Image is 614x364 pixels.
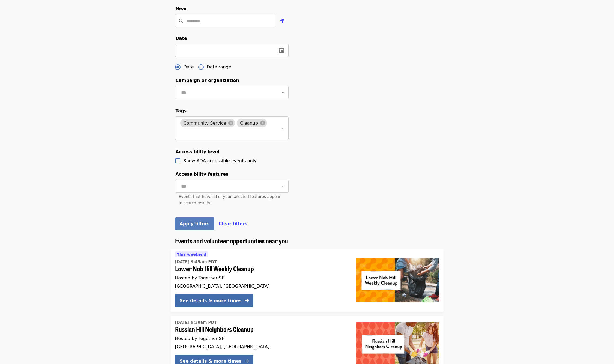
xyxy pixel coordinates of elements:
[279,124,287,132] button: Open
[279,182,287,190] button: Open
[175,217,214,230] button: Apply filters
[176,36,187,41] span: Date
[176,6,187,11] span: Near
[187,14,275,27] input: Location
[356,258,439,302] img: Lower Nob Hill Weekly Cleanup organized by Together SF
[175,320,217,325] time: [DATE] 9:30am PDT
[175,275,224,281] span: Hosted by Together SF
[175,265,347,273] span: Lower Nob Hill Weekly Cleanup
[175,259,217,265] time: [DATE] 9:45am PDT
[175,325,347,333] span: Russian Hill Neighbors Cleanup
[180,221,210,226] span: Apply filters
[275,15,289,28] button: Use my location
[176,149,220,154] span: Accessibility level
[237,121,261,126] span: Cleanup
[180,121,230,126] span: Community Service
[245,298,249,303] i: arrow-right icon
[179,18,183,23] i: search icon
[175,294,253,307] button: See details & more times
[175,284,347,289] div: [GEOGRAPHIC_DATA], [GEOGRAPHIC_DATA]
[180,297,242,304] div: See details & more times
[184,158,257,163] span: Show ADA accessible events only
[207,64,231,70] span: Date range
[184,64,194,70] span: Date
[176,172,229,177] span: Accessibility features
[180,119,235,127] div: Community Service
[179,194,281,205] span: Events that have all of your selected features appear in search results
[175,236,288,245] span: Events and volunteer opportunities near you
[237,119,267,127] div: Cleanup
[176,108,187,113] span: Tags
[280,18,284,24] i: location-arrow icon
[275,44,288,57] button: change date
[245,359,249,364] i: arrow-right icon
[219,221,248,226] span: Clear filters
[175,336,224,341] span: Hosted by Together SF
[219,221,248,227] button: Clear filters
[279,89,287,96] button: Open
[171,249,444,312] a: See details for "Lower Nob Hill Weekly Cleanup"
[175,344,347,349] div: [GEOGRAPHIC_DATA], [GEOGRAPHIC_DATA]
[177,252,206,257] span: This weekend
[176,78,239,83] span: Campaign or organization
